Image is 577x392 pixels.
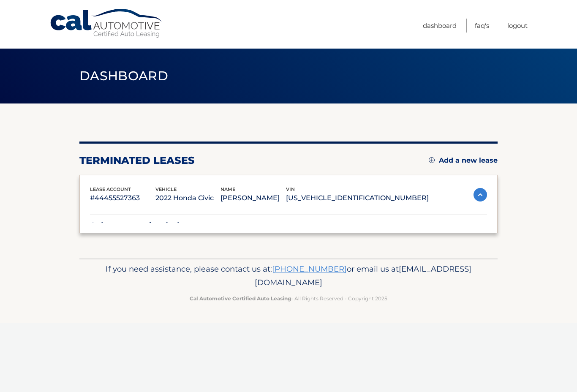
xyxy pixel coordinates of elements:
[220,192,286,204] p: [PERSON_NAME]
[79,154,195,167] h2: terminated leases
[272,264,347,274] a: [PHONE_NUMBER]
[507,19,528,33] a: Logout
[90,218,487,233] p: Select an option below:
[79,68,168,84] span: Dashboard
[49,8,163,38] a: Cal Automotive
[429,157,435,163] img: add.svg
[85,262,492,289] p: If you need assistance, please contact us at: or email us at
[220,186,235,192] span: name
[474,188,487,201] img: accordion-active.svg
[475,19,489,33] a: FAQ's
[423,19,457,33] a: Dashboard
[155,192,221,204] p: 2022 Honda Civic
[85,294,492,303] p: - All Rights Reserved - Copyright 2025
[155,186,177,192] span: vehicle
[190,295,291,302] strong: Cal Automotive Certified Auto Leasing
[90,186,131,192] span: lease account
[286,192,429,204] p: [US_VEHICLE_IDENTIFICATION_NUMBER]
[429,156,498,165] a: Add a new lease
[286,186,295,192] span: vin
[90,192,155,204] p: #44455527363
[255,264,471,287] span: [EMAIL_ADDRESS][DOMAIN_NAME]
